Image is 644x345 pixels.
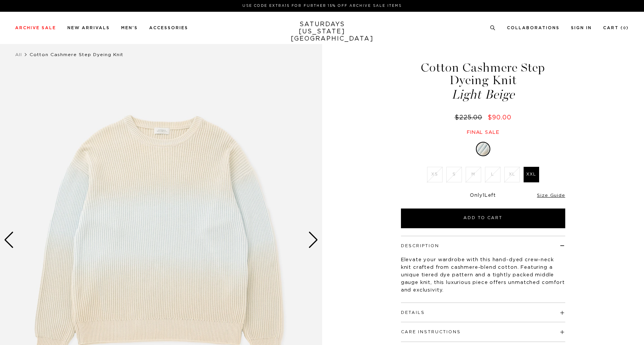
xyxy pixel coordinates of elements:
small: 0 [623,27,626,30]
button: Details [401,310,425,315]
a: All [15,52,22,57]
div: Next slide [308,232,318,248]
div: Previous slide [4,232,14,248]
a: Collaborations [507,26,560,30]
a: Men's [121,26,138,30]
span: $90.00 [488,114,511,121]
h1: Cotton Cashmere Step Dyeing Knit [400,61,566,101]
button: Description [401,244,439,248]
a: Accessories [149,26,188,30]
a: Archive Sale [15,26,56,30]
a: Sign In [571,26,592,30]
div: Only Left [401,193,565,199]
a: SATURDAYS[US_STATE][GEOGRAPHIC_DATA] [291,21,353,42]
a: New Arrivals [67,26,110,30]
span: Light Beige [400,88,566,101]
div: Final sale [400,129,566,136]
label: XXL [524,167,539,182]
p: Use Code EXTRA15 for Further 15% Off Archive Sale Items [18,3,626,9]
button: Care Instructions [401,330,461,334]
span: Cotton Cashmere Step Dyeing Knit [30,52,123,57]
span: 1 [483,193,485,198]
a: Cart (0) [603,26,629,30]
button: Add to Cart [401,209,565,228]
p: Elevate your wardrobe with this hand-dyed crew-neck knit crafted from cashmere-blend cotton. Feat... [401,256,565,294]
a: Size Guide [537,193,565,198]
del: $225.00 [455,114,485,121]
